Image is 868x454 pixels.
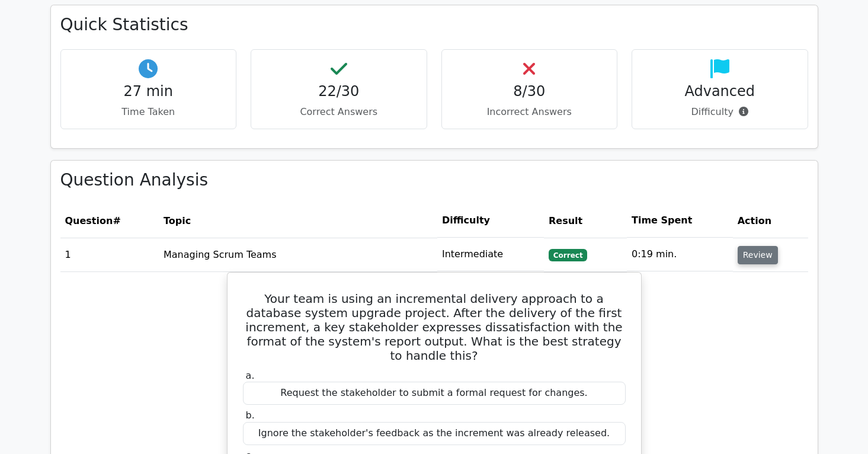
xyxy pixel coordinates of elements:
h4: 27 min [71,83,227,100]
p: Incorrect Answers [451,105,608,119]
h5: Your team is using an incremental delivery approach to a database system upgrade project. After t... [242,292,627,363]
span: b. [246,410,255,421]
th: Difficulty [437,204,544,238]
h3: Question Analysis [60,170,808,190]
p: Difficulty [642,105,798,119]
td: Managing Scrum Teams [159,238,437,271]
td: 1 [60,238,159,271]
button: Review [738,246,778,264]
span: Question [65,215,113,226]
div: Ignore the stakeholder's feedback as the increment was already released. [243,422,626,445]
td: Intermediate [437,238,544,271]
div: Request the stakeholder to submit a formal request for changes. [243,382,626,405]
h3: Quick Statistics [60,15,808,35]
h4: Advanced [642,83,798,100]
td: 0:19 min. [627,238,733,271]
p: Time Taken [71,105,227,119]
p: Correct Answers [261,105,417,119]
th: # [60,204,159,238]
th: Result [544,204,627,238]
th: Topic [159,204,437,238]
span: Correct [549,249,587,261]
th: Time Spent [627,204,733,238]
span: a. [246,370,255,381]
h4: 22/30 [261,83,417,100]
th: Action [733,204,808,238]
h4: 8/30 [451,83,608,100]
